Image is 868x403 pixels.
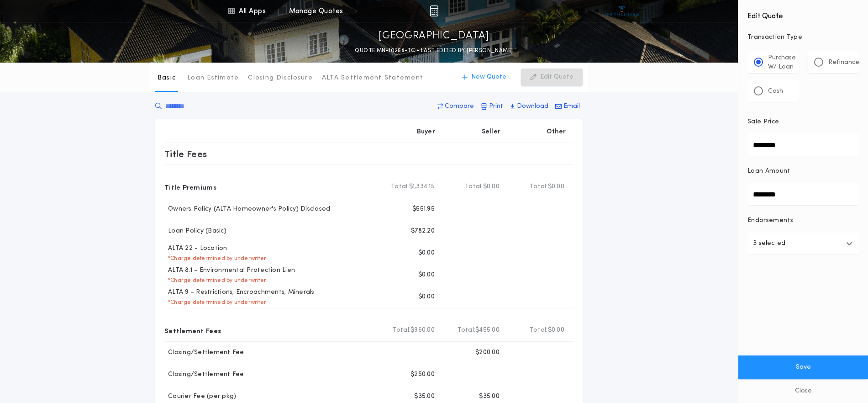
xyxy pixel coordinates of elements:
p: Sale Price [747,117,779,127]
p: Closing/Settlement Fee [164,370,244,379]
p: Purchase W/ Loan [768,53,796,72]
p: ALTA 9 - Restrictions, Encroachments, Minerals [164,288,315,297]
p: Email [563,102,580,111]
p: Loan Amount [747,167,790,176]
img: img [430,5,438,16]
p: Basic [158,74,176,83]
button: 3 selected [747,233,859,255]
p: ALTA 8.1 - Environmental Protection Lien [164,266,295,275]
p: $0.00 [418,292,435,302]
p: Closing Disclosure [248,74,313,83]
p: New Quote [471,73,506,82]
b: Total: [458,326,476,335]
p: Cash [768,87,783,96]
p: Transaction Type [747,33,859,42]
p: Buyer [417,127,435,137]
p: * Charge determined by underwriter [164,255,266,262]
p: $551.95 [412,205,435,214]
p: * Charge determined by underwriter [164,277,266,284]
p: * Charge determined by underwriter [164,299,266,306]
p: ALTA 22 - Location [164,244,227,253]
p: Title Fees [164,147,207,161]
p: QUOTE MN-10258-TC - LAST EDITED BY [PERSON_NAME] [355,46,513,55]
span: $1,334.15 [409,182,435,191]
button: New Quote [453,69,516,86]
b: Total: [393,326,411,335]
p: Owners Policy (ALTA Homeowner's Policy) Disclosed [164,205,330,214]
button: Download [507,98,551,115]
p: Compare [445,102,474,111]
p: Download [517,102,548,111]
p: $0.00 [418,270,435,280]
p: Settlement Fees [164,323,221,338]
button: Print [478,98,506,115]
img: vs-icon [605,6,639,16]
p: 3 selected [753,238,785,249]
input: Loan Amount [747,183,859,205]
p: ALTA Settlement Statement [322,74,423,83]
p: $250.00 [410,370,435,379]
input: Sale Price [747,134,859,156]
b: Total: [530,326,548,335]
b: Total: [465,182,483,191]
p: Other [547,127,566,137]
p: Seller [482,127,501,137]
p: Courier Fee (per pkg) [164,392,236,401]
p: Endorsements [747,216,859,225]
b: Total: [530,182,548,191]
p: Print [489,102,503,111]
button: Close [738,379,868,403]
p: $0.00 [418,249,435,258]
span: $455.00 [475,326,500,335]
p: Loan Estimate [187,74,239,83]
p: Edit Quote [540,73,573,82]
button: Compare [435,98,477,115]
p: $35.00 [414,392,435,401]
span: $960.00 [410,326,435,335]
p: $782.20 [411,227,435,236]
p: $35.00 [479,392,500,401]
span: $0.00 [483,182,500,191]
p: $200.00 [475,348,500,357]
p: Loan Policy (Basic) [164,227,226,236]
p: Closing/Settlement Fee [164,348,244,357]
button: Save [738,355,868,379]
p: [GEOGRAPHIC_DATA] [379,29,489,43]
p: Refinance [828,58,859,67]
b: Total: [391,182,409,191]
span: $0.00 [548,182,564,191]
p: Title Premiums [164,180,216,194]
span: $0.00 [548,326,564,335]
button: Email [552,98,583,115]
button: Edit Quote [521,69,583,86]
h4: Edit Quote [747,5,859,22]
